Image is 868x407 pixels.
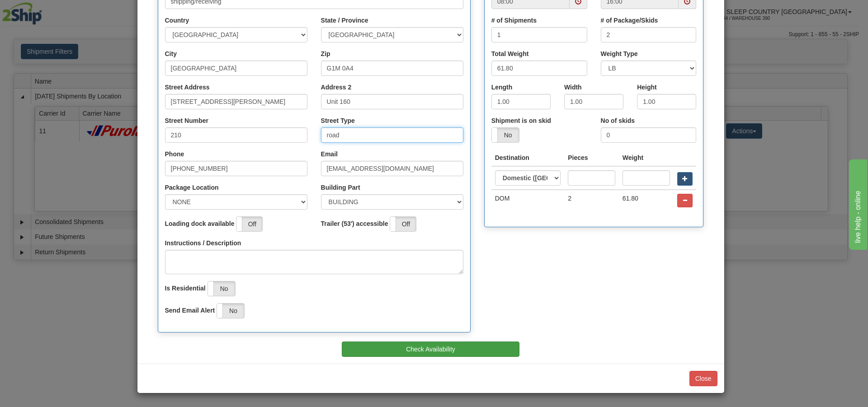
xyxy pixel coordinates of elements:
label: Loading dock available [165,219,235,228]
label: Email [321,150,338,159]
label: Country [165,16,189,25]
iframe: chat widget [847,157,867,249]
label: Off [236,217,262,231]
th: Destination [491,150,565,166]
td: 2 [564,190,618,211]
label: Total Weight [491,49,529,58]
label: City [165,49,177,58]
th: Weight [619,150,674,166]
label: Width [564,83,582,92]
td: DOM [491,190,565,211]
label: Street Number [165,116,208,125]
td: 61.80 [619,190,674,211]
label: No [492,128,519,142]
label: Building Part [321,183,360,192]
label: Length [491,83,513,92]
label: State / Province [321,16,368,25]
label: # of Package/Skids [601,16,658,25]
label: Is Residential [165,284,206,293]
label: Address 2 [321,83,352,92]
label: No of skids [601,116,635,125]
label: No [217,304,244,318]
label: Trailer (53') accessible [321,219,388,228]
label: Send Email Alert [165,306,215,315]
label: Instructions / Description [165,239,241,248]
label: Package Location [165,183,219,192]
label: Weight Type [601,49,638,58]
div: live help - online [7,5,84,16]
button: Close [689,371,717,386]
th: Pieces [564,150,618,166]
label: # of Shipments [491,16,537,25]
label: Off [390,217,416,231]
label: Street Type [321,116,355,125]
label: Height [637,83,657,92]
label: Street Address [165,83,210,92]
label: Zip [321,49,330,58]
label: Phone [165,150,184,159]
label: No [208,281,235,296]
label: Shipment is on skid [491,116,551,125]
button: Check Availability [342,342,519,357]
